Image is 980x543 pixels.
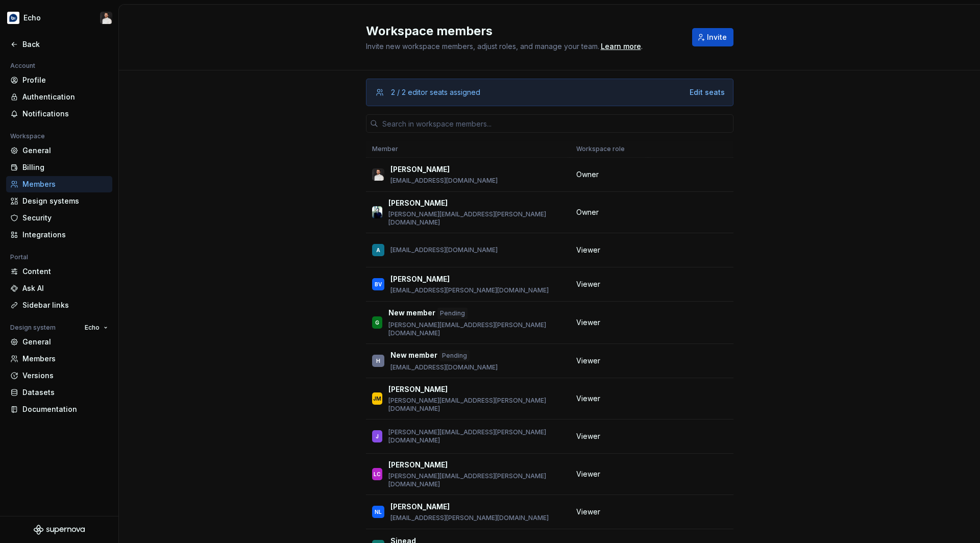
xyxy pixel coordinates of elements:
a: Versions [6,367,112,384]
div: Security [22,213,108,223]
span: Owner [576,207,599,217]
a: Billing [6,159,112,176]
span: Echo [85,324,100,332]
a: Authentication [6,89,112,105]
div: NL [375,507,382,517]
div: Billing [22,162,108,172]
a: Integrations [6,227,112,243]
p: [PERSON_NAME][EMAIL_ADDRESS][PERSON_NAME][DOMAIN_NAME] [388,321,564,337]
p: [EMAIL_ADDRESS][PERSON_NAME][DOMAIN_NAME] [390,286,549,294]
a: Members [6,176,112,192]
p: [PERSON_NAME] [390,502,450,512]
span: Invite new workspace members, adjust roles, and manage your team. [366,42,599,51]
div: G [375,317,379,328]
img: Shane O'Neill [372,206,382,218]
a: Content [6,263,112,280]
span: Viewer [576,469,600,479]
div: Echo [23,13,41,23]
p: New member [390,350,437,361]
p: [PERSON_NAME] [390,164,450,175]
div: Workspace [6,130,49,142]
p: [PERSON_NAME] [388,198,448,208]
a: General [6,142,112,159]
a: Members [6,351,112,367]
p: [PERSON_NAME] [388,384,448,394]
p: [PERSON_NAME][EMAIL_ADDRESS][PERSON_NAME][DOMAIN_NAME] [388,210,564,227]
p: [EMAIL_ADDRESS][DOMAIN_NAME] [390,246,498,254]
div: Datasets [22,387,108,398]
div: Members [22,179,108,189]
p: [PERSON_NAME] [390,274,450,284]
div: J [376,431,379,441]
div: Profile [22,75,108,85]
div: Members [22,354,108,364]
h2: Workspace members [366,23,680,39]
button: Edit seats [690,87,725,97]
span: Viewer [576,507,600,517]
th: Member [366,141,570,158]
p: [PERSON_NAME][EMAIL_ADDRESS][PERSON_NAME][DOMAIN_NAME] [388,397,564,413]
a: Learn more [601,41,641,52]
a: Notifications [6,106,112,122]
div: JM [373,393,381,404]
a: Design systems [6,193,112,209]
span: Viewer [576,279,600,289]
div: General [22,145,108,156]
p: [EMAIL_ADDRESS][DOMAIN_NAME] [390,363,498,372]
div: Account [6,60,39,72]
div: BV [375,279,382,289]
a: Ask AI [6,280,112,297]
div: Ask AI [22,283,108,293]
span: Viewer [576,245,600,255]
p: [EMAIL_ADDRESS][DOMAIN_NAME] [390,177,498,185]
span: . [599,43,643,51]
div: Authentication [22,92,108,102]
p: [EMAIL_ADDRESS][PERSON_NAME][DOMAIN_NAME] [390,514,549,522]
span: Viewer [576,431,600,441]
input: Search in workspace members... [378,114,733,133]
img: Ben Alexander [100,12,112,24]
a: Documentation [6,401,112,417]
div: Documentation [22,404,108,414]
div: LC [374,469,381,479]
img: d177ba8e-e3fd-4a4c-acd4-2f63079db987.png [7,12,19,24]
p: [PERSON_NAME][EMAIL_ADDRESS][PERSON_NAME][DOMAIN_NAME] [388,472,564,488]
div: Sidebar links [22,300,108,310]
button: EchoBen Alexander [2,7,116,29]
div: 2 / 2 editor seats assigned [391,87,480,97]
div: H [376,356,380,366]
button: Invite [692,28,733,46]
p: New member [388,308,435,319]
div: Content [22,266,108,277]
span: Viewer [576,317,600,328]
p: [PERSON_NAME][EMAIL_ADDRESS][PERSON_NAME][DOMAIN_NAME] [388,428,564,445]
div: A [376,245,380,255]
span: Invite [707,32,727,42]
p: [PERSON_NAME] [388,460,448,470]
svg: Supernova Logo [34,525,85,535]
a: Back [6,36,112,53]
div: Design systems [22,196,108,206]
th: Workspace role [570,141,648,158]
a: Datasets [6,384,112,401]
div: Portal [6,251,32,263]
div: Pending [437,308,468,319]
span: Viewer [576,356,600,366]
a: Security [6,210,112,226]
a: Sidebar links [6,297,112,313]
div: Back [22,39,108,50]
div: Notifications [22,109,108,119]
div: Integrations [22,230,108,240]
div: General [22,337,108,347]
a: Profile [6,72,112,88]
a: General [6,334,112,350]
div: Pending [439,350,470,361]
div: Design system [6,322,60,334]
div: Versions [22,371,108,381]
img: Ben Alexander [372,168,384,181]
span: Viewer [576,393,600,404]
span: Owner [576,169,599,180]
